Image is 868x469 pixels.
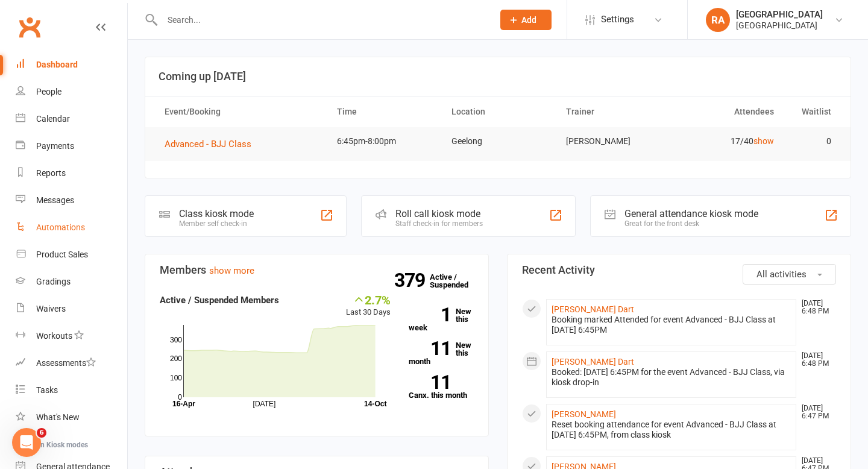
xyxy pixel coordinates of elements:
[394,271,430,289] strong: 379
[16,404,127,431] a: What's New
[552,357,634,367] a: [PERSON_NAME] Dart
[409,373,451,391] strong: 11
[36,277,71,286] div: Gradings
[16,133,127,160] a: Payments
[16,160,127,187] a: Reports
[36,195,74,205] div: Messages
[552,315,791,335] div: Booking marked Attended for event Advanced - BJJ Class at [DATE] 6:45PM
[36,114,70,124] div: Calendar
[16,350,127,377] a: Assessments
[16,78,127,105] a: People
[209,265,254,276] a: show more
[736,9,823,20] div: [GEOGRAPHIC_DATA]
[179,219,254,228] div: Member self check-in
[160,295,279,306] strong: Active / Suspended Members
[37,428,46,438] span: 6
[785,96,842,127] th: Waitlist
[409,375,474,399] a: 11Canx. this month
[12,428,41,457] iframe: Intercom live chat
[326,127,441,156] td: 6:45pm-8:00pm
[395,219,483,228] div: Staff check-in for members
[16,51,127,78] a: Dashboard
[500,10,552,30] button: Add
[624,208,758,219] div: General attendance kiosk mode
[521,15,536,25] span: Add
[409,339,451,357] strong: 11
[326,96,441,127] th: Time
[16,268,127,295] a: Gradings
[16,214,127,241] a: Automations
[552,420,791,440] div: Reset booking attendance for event Advanced - BJJ Class at [DATE] 6:45PM, from class kiosk
[160,264,474,276] h3: Members
[16,295,127,323] a: Waivers
[36,222,85,232] div: Automations
[16,377,127,404] a: Tasks
[601,6,634,33] span: Settings
[670,127,784,156] td: 17/40
[36,331,72,341] div: Workouts
[756,269,807,280] span: All activities
[796,404,835,420] time: [DATE] 6:47 PM
[16,105,127,133] a: Calendar
[346,293,391,306] div: 2.7%
[165,139,251,150] span: Advanced - BJJ Class
[36,412,80,422] div: What's New
[395,208,483,219] div: Roll call kiosk mode
[552,304,634,314] a: [PERSON_NAME] Dart
[706,8,730,32] div: RA
[743,264,836,285] button: All activities
[430,264,483,298] a: 379Active / Suspended
[555,96,670,127] th: Trainer
[165,137,260,151] button: Advanced - BJJ Class
[522,264,836,276] h3: Recent Activity
[179,208,254,219] div: Class kiosk mode
[552,367,791,388] div: Booked: [DATE] 6:45PM for the event Advanced - BJJ Class, via kiosk drop-in
[736,20,823,31] div: [GEOGRAPHIC_DATA]
[36,358,96,368] div: Assessments
[409,306,451,324] strong: 1
[159,71,837,83] h3: Coming up [DATE]
[16,241,127,268] a: Product Sales
[16,323,127,350] a: Workouts
[796,352,835,368] time: [DATE] 6:48 PM
[36,141,74,151] div: Payments
[441,127,555,156] td: Geelong
[409,307,474,332] a: 1New this week
[14,12,45,42] a: Clubworx
[36,168,66,178] div: Reports
[753,136,774,146] a: show
[36,385,58,395] div: Tasks
[36,304,66,313] div: Waivers
[552,409,616,419] a: [PERSON_NAME]
[796,300,835,315] time: [DATE] 6:48 PM
[785,127,842,156] td: 0
[555,127,670,156] td: [PERSON_NAME]
[154,96,326,127] th: Event/Booking
[441,96,555,127] th: Location
[16,187,127,214] a: Messages
[409,341,474,365] a: 11New this month
[36,60,78,69] div: Dashboard
[36,87,61,96] div: People
[159,11,485,28] input: Search...
[346,293,391,319] div: Last 30 Days
[670,96,784,127] th: Attendees
[36,250,88,259] div: Product Sales
[624,219,758,228] div: Great for the front desk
